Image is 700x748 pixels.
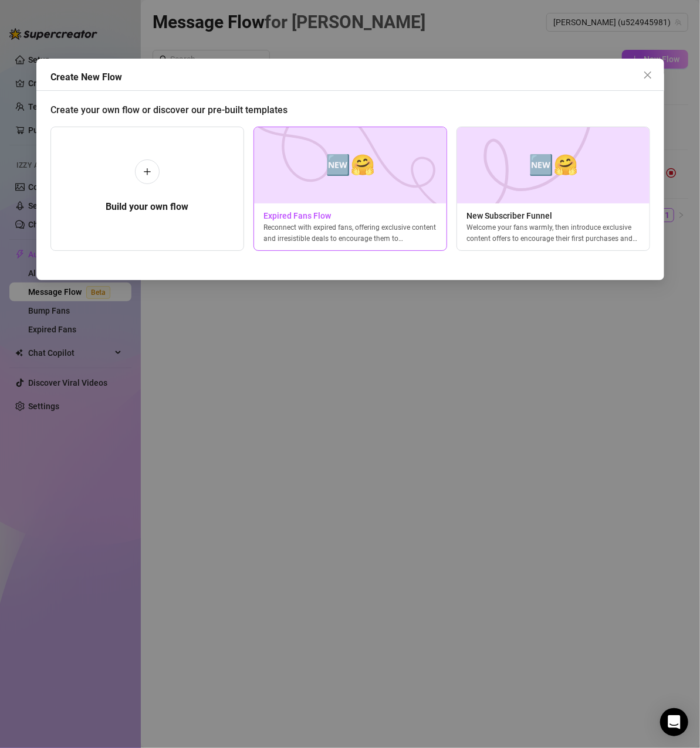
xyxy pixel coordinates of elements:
span: plus [143,168,151,176]
span: Expired Fans Flow [253,209,446,222]
h5: Build your own flow [106,200,188,214]
span: close [643,70,652,80]
div: Create New Flow [50,70,664,84]
div: Welcome your fans warmly, then introduce exclusive content offers to encourage their first purcha... [456,222,649,243]
span: 🆕🤗 [528,149,577,181]
span: 🆕🤗 [325,149,374,181]
span: Create your own flow or discover our pre-built templates [50,104,288,115]
button: Close [638,66,657,84]
div: Open Intercom Messenger [660,708,688,736]
span: New Subscriber Funnel [456,209,649,222]
div: Reconnect with expired fans, offering exclusive content and irresistible deals to encourage them ... [253,222,446,243]
span: Close [638,70,657,80]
